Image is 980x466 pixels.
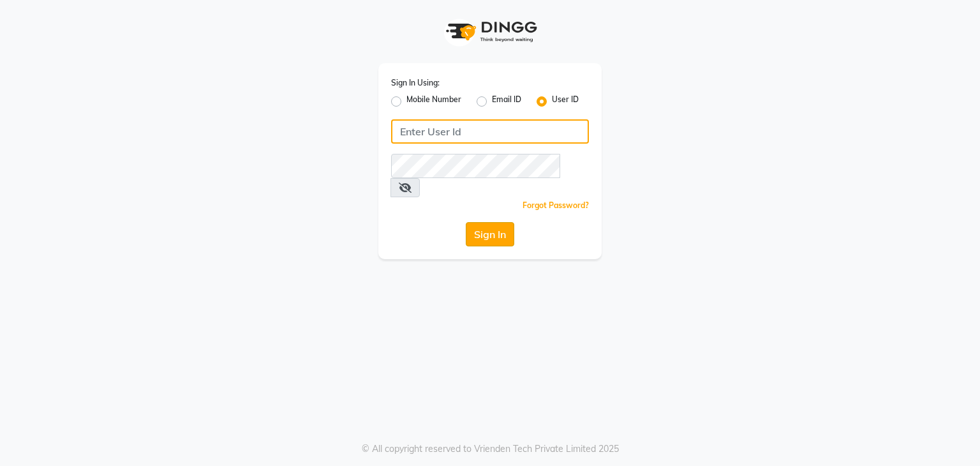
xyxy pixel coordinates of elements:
[466,222,514,246] button: Sign In
[391,154,560,178] input: Username
[406,94,461,109] label: Mobile Number
[391,119,589,144] input: Username
[492,94,521,109] label: Email ID
[552,94,579,109] label: User ID
[391,77,440,89] label: Sign In Using:
[523,200,589,210] a: Forgot Password?
[439,13,541,50] img: logo1.svg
